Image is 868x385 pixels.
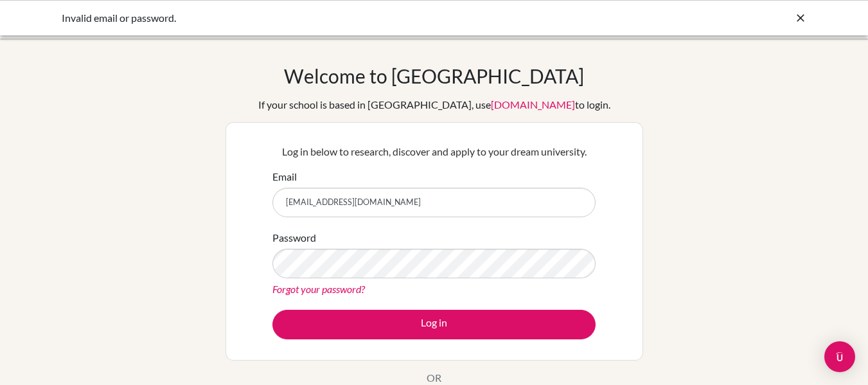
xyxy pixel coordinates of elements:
a: [DOMAIN_NAME] [491,98,575,111]
div: Open Intercom Messenger [824,341,855,372]
label: Email [272,169,297,184]
p: Log in below to research, discover and apply to your dream university. [272,144,596,159]
label: Password [272,230,316,246]
button: Log in [272,310,596,339]
a: Forgot your password? [272,283,365,295]
div: Invalid email or password. [62,10,614,26]
div: If your school is based in [GEOGRAPHIC_DATA], use to login. [258,97,610,112]
h1: Welcome to [GEOGRAPHIC_DATA] [284,64,584,87]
